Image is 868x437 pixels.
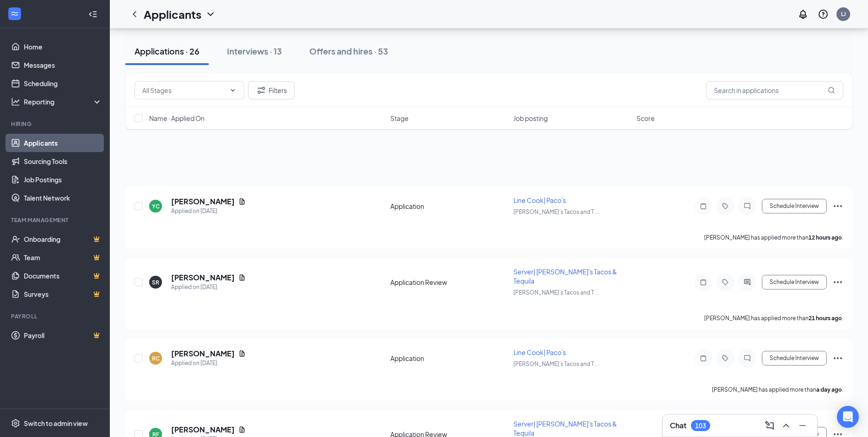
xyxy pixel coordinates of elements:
div: Applications · 26 [135,45,199,57]
h5: [PERSON_NAME] [171,425,235,435]
button: Schedule Interview [762,351,827,366]
div: Application [390,202,508,211]
svg: QuestionInfo [818,9,829,20]
a: Job Postings [24,170,102,189]
button: ChevronUp [779,418,793,433]
a: DocumentsCrown [24,267,102,285]
span: Score [636,114,655,123]
a: Messages [24,56,102,74]
div: SR [152,279,159,286]
span: Job posting [513,114,548,123]
button: ComposeMessage [762,418,777,433]
a: Talent Network [24,189,102,207]
svg: Note [698,355,709,362]
p: [PERSON_NAME] has applied more than . [704,314,843,322]
svg: Collapse [88,10,97,19]
b: 21 hours ago [809,315,842,322]
div: Switch to admin view [24,419,88,428]
div: Hiring [11,120,100,128]
button: Minimize [795,418,810,433]
a: Scheduling [24,74,102,93]
svg: ChatInactive [742,355,753,362]
p: [PERSON_NAME] has applied more than . [712,386,843,393]
div: Offers and hires · 53 [309,45,388,57]
div: Payroll [11,312,100,320]
svg: ChevronDown [229,87,237,94]
svg: Note [698,279,709,286]
svg: Settings [11,419,20,428]
p: [PERSON_NAME] has applied more than . [704,234,843,241]
span: Server| [PERSON_NAME]'s Tacos & Tequila [513,268,617,285]
span: Line Cook| Paco's [513,196,566,204]
a: Home [24,38,102,56]
h3: Chat [670,421,686,431]
svg: Document [238,274,246,281]
svg: WorkstreamLogo [10,9,19,18]
div: YC [152,202,160,210]
span: Name · Applied On [149,114,205,123]
div: Open Intercom Messenger [837,406,859,428]
div: 103 [695,422,706,430]
div: Team Management [11,216,100,224]
span: [PERSON_NAME]’s Tacos and T ... [513,208,599,215]
svg: ChevronUp [781,420,792,431]
div: Applied on [DATE] [171,207,246,216]
span: [PERSON_NAME]’s Tacos and T ... [513,289,599,296]
svg: Tag [720,355,731,362]
h1: Applicants [144,6,201,22]
svg: Tag [720,202,731,210]
div: Application [390,354,508,363]
svg: Document [238,426,246,433]
svg: Ellipses [832,277,843,288]
h5: [PERSON_NAME] [171,273,235,283]
svg: Minimize [797,420,808,431]
a: TeamCrown [24,248,102,267]
button: Filter Filters [248,81,295,99]
div: RC [152,355,160,362]
a: Sourcing Tools [24,152,102,170]
a: Applicants [24,134,102,152]
div: Applied on [DATE] [171,359,246,368]
b: a day ago [816,386,842,393]
span: [PERSON_NAME]’s Tacos and T ... [513,361,599,367]
svg: Document [238,350,246,357]
svg: ChatInactive [742,202,753,210]
div: Applied on [DATE] [171,283,246,292]
svg: MagnifyingGlass [828,87,835,94]
span: Stage [390,114,409,123]
input: Search in applications [706,81,843,99]
svg: Note [698,202,709,210]
svg: Notifications [798,9,809,20]
div: Application Review [390,278,508,287]
a: PayrollCrown [24,326,102,344]
svg: ChevronDown [205,9,216,20]
svg: Document [238,198,246,205]
button: Schedule Interview [762,275,827,290]
div: Reporting [24,97,102,106]
svg: ChevronLeft [129,9,140,20]
svg: ComposeMessage [764,420,775,431]
span: Server| [PERSON_NAME]'s Tacos & Tequila [513,420,617,437]
div: LJ [841,10,846,18]
svg: Ellipses [832,353,843,364]
svg: Ellipses [832,201,843,212]
h5: [PERSON_NAME] [171,349,235,359]
a: OnboardingCrown [24,230,102,248]
b: 12 hours ago [809,234,842,241]
svg: ActiveChat [742,279,753,286]
span: Line Cook| Paco's [513,348,566,356]
button: Schedule Interview [762,199,827,213]
svg: Filter [256,85,267,96]
a: SurveysCrown [24,285,102,303]
h5: [PERSON_NAME] [171,197,235,207]
svg: Analysis [11,97,20,106]
div: Interviews · 13 [227,45,282,57]
svg: Tag [720,279,731,286]
input: All Stages [142,85,226,95]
